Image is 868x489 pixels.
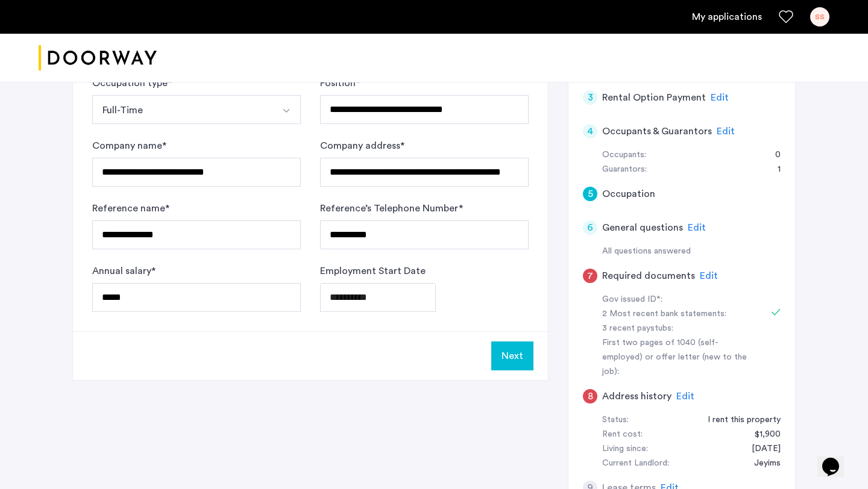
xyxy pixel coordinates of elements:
[602,124,712,139] h5: Occupants & Guarantors
[602,336,754,379] div: First two pages of 1040 (self-employed) or offer letter (new to the job):
[92,76,172,90] label: Occupation type *
[743,428,781,442] div: $1,900
[281,106,291,116] img: arrow
[602,307,754,322] div: 2 Most recent bank statements:
[696,413,781,428] div: I rent this property
[92,139,166,153] label: Company name *
[602,293,754,307] div: Gov issued ID*:
[320,76,360,90] label: Position *
[602,456,669,471] div: Current Landlord:
[583,90,597,105] div: 3
[92,201,169,216] label: Reference name *
[602,90,706,105] h5: Rental Option Payment
[763,148,781,163] div: 0
[602,428,643,442] div: Rent cost:
[320,283,436,312] input: Employment Start Date
[320,264,426,278] label: Employment Start Date
[602,163,647,177] div: Guarantors:
[688,223,706,232] span: Edit
[602,148,646,163] div: Occupants:
[692,10,762,24] a: My application
[602,442,648,456] div: Living since:
[602,413,629,428] div: Status:
[602,269,695,283] h5: Required documents
[320,139,404,153] label: Company address *
[602,220,683,235] h5: General questions
[717,126,735,136] span: Edit
[583,124,597,139] div: 4
[810,7,829,26] div: SS
[39,36,157,81] img: logo
[320,201,463,216] label: Reference’s Telephone Number *
[711,93,729,102] span: Edit
[39,36,157,81] a: Cazamio logo
[766,163,781,177] div: 1
[602,322,754,336] div: 3 recent paystubs:
[700,271,718,281] span: Edit
[92,264,156,278] label: Annual salary *
[779,10,793,24] a: Favorites
[742,456,781,471] div: Jeyims
[817,441,856,477] iframe: chat widget
[583,220,597,235] div: 6
[92,95,272,124] button: Select option
[740,442,781,456] div: 01/01/2025
[602,389,671,403] h5: Address history
[583,269,597,283] div: 7
[272,95,301,124] button: Select option
[491,341,533,370] button: Next
[676,391,694,401] span: Edit
[583,187,597,201] div: 5
[602,187,655,201] h5: Occupation
[583,389,597,403] div: 8
[602,244,781,259] div: All questions answered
